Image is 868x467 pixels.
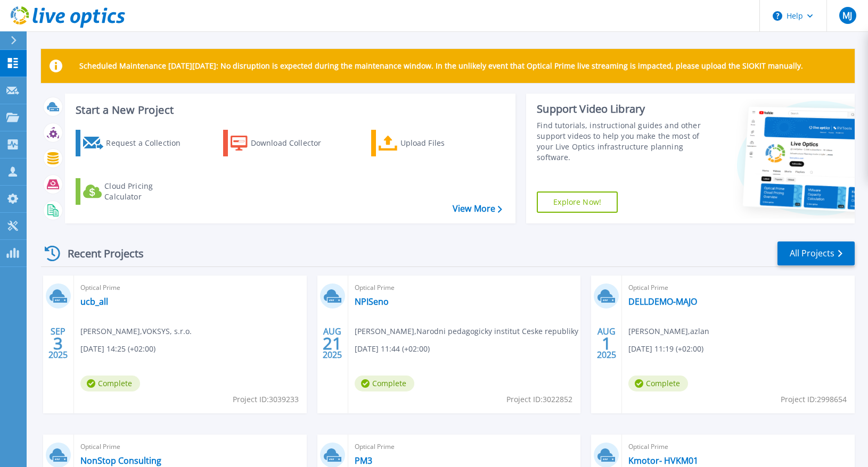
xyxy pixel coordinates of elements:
[80,296,108,307] a: ucb_all
[355,343,430,355] span: [DATE] 11:44 (+02:00)
[80,282,300,294] span: Optical Prime
[223,130,342,156] a: Download Collector
[80,441,300,453] span: Optical Prime
[104,181,190,202] div: Cloud Pricing Calculator
[355,376,414,391] span: Complete
[628,455,698,466] a: Kmotor- HVKM01
[323,339,342,348] span: 21
[76,178,194,205] a: Cloud Pricing Calculator
[80,376,140,391] span: Complete
[371,130,490,156] a: Upload Files
[53,339,63,348] span: 3
[355,326,578,337] span: [PERSON_NAME] , Narodni pedagogicky institut Ceske republiky
[80,343,155,355] span: [DATE] 14:25 (+02:00)
[596,324,617,363] div: AUG 2025
[80,326,192,337] span: [PERSON_NAME] , VOKSYS, s.r.o.
[251,132,336,154] div: Download Collector
[628,441,848,453] span: Optical Prime
[233,394,299,405] span: Project ID: 3039233
[628,343,703,355] span: [DATE] 11:19 (+02:00)
[41,240,158,266] div: Recent Projects
[537,120,702,163] div: Find tutorials, instructional guides and other support videos to help you make the most of your L...
[322,324,342,363] div: AUG 2025
[842,11,852,20] span: MJ
[537,191,618,213] a: Explore Now!
[400,132,486,154] div: Upload Files
[48,324,68,363] div: SEP 2025
[777,241,855,265] a: All Projects
[602,339,611,348] span: 1
[76,130,194,156] a: Request a Collection
[76,104,502,116] h3: Start a New Project
[355,282,575,294] span: Optical Prime
[453,204,502,214] a: View More
[628,326,709,337] span: [PERSON_NAME] , azlan
[79,62,803,70] p: Scheduled Maintenance [DATE][DATE]: No disruption is expected during the maintenance window. In t...
[355,441,575,453] span: Optical Prime
[537,102,702,116] div: Support Video Library
[781,394,847,405] span: Project ID: 2998654
[106,132,191,154] div: Request a Collection
[628,282,848,294] span: Optical Prime
[355,296,389,307] a: NPISeno
[628,296,697,307] a: DELLDEMO-MAJO
[506,394,572,405] span: Project ID: 3022852
[628,376,688,391] span: Complete
[355,455,372,466] a: PM3
[80,455,161,466] a: NonStop Consulting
